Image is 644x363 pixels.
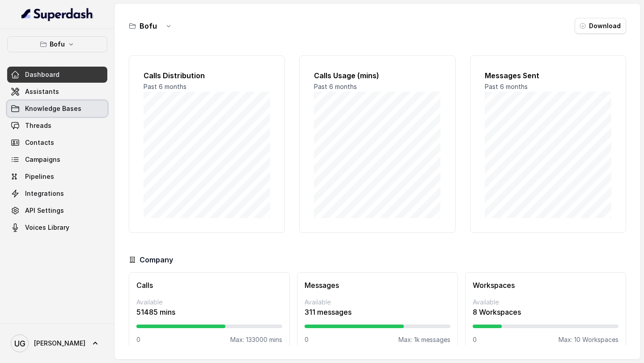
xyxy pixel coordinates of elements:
[305,298,450,307] p: Available
[305,307,450,317] p: 311 messages
[7,84,107,100] a: Assistants
[25,121,51,130] span: Threads
[485,70,611,81] h2: Messages Sent
[25,155,60,164] span: Campaigns
[25,206,64,215] span: API Settings
[7,203,107,219] a: API Settings
[25,104,81,113] span: Knowledge Bases
[7,219,107,236] a: Voices Library
[25,70,59,79] span: Dashboard
[559,335,619,344] p: Max: 10 Workspaces
[7,67,107,83] a: Dashboard
[398,335,450,344] p: Max: 1k messages
[25,138,54,147] span: Contacts
[7,186,107,202] a: Integrations
[314,83,357,90] span: Past 6 months
[230,335,282,344] p: Max: 133000 mins
[485,83,528,90] span: Past 6 months
[473,280,619,291] h3: Workspaces
[25,87,59,96] span: Assistants
[7,152,107,168] a: Campaigns
[7,36,107,52] button: Bofu
[473,307,619,317] p: 8 Workspaces
[25,172,54,181] span: Pipelines
[25,223,69,232] span: Voices Library
[25,189,64,198] span: Integrations
[136,280,282,291] h3: Calls
[34,339,85,348] span: [PERSON_NAME]
[140,21,157,31] h3: Bofu
[144,83,186,90] span: Past 6 months
[575,18,626,34] button: Download
[7,135,107,151] a: Contacts
[21,7,93,21] img: light.svg
[305,335,309,344] p: 0
[7,331,107,356] a: [PERSON_NAME]
[144,70,270,81] h2: Calls Distribution
[136,335,140,344] p: 0
[7,101,107,117] a: Knowledge Bases
[7,118,107,134] a: Threads
[7,169,107,185] a: Pipelines
[14,339,25,348] text: UG
[305,280,450,291] h3: Messages
[136,298,282,307] p: Available
[140,254,173,265] h3: Company
[473,298,619,307] p: Available
[314,70,441,81] h2: Calls Usage (mins)
[50,39,65,50] p: Bofu
[136,307,282,317] p: 51485 mins
[473,335,477,344] p: 0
